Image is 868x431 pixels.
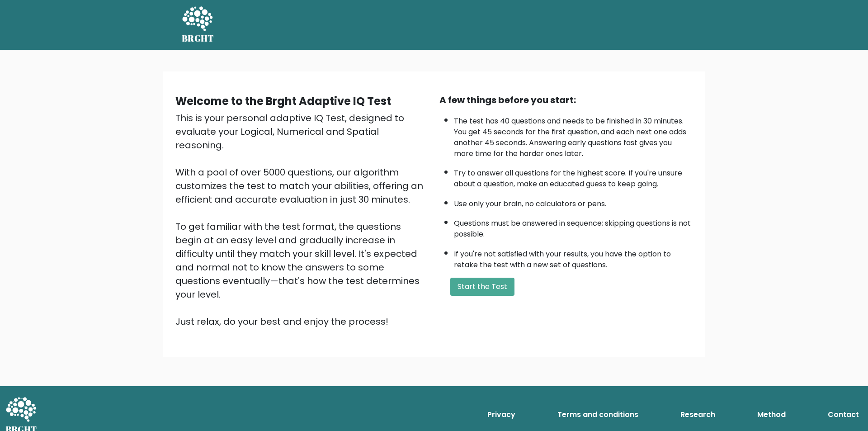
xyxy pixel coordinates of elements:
[454,213,693,240] li: Questions must be answered in sequence; skipping questions is not possible.
[454,194,693,209] li: Use only your brain, no calculators or pens.
[439,93,693,107] div: A few things before you start:
[450,278,514,296] button: Start the Test
[454,111,693,159] li: The test has 40 questions and needs to be finished in 30 minutes. You get 45 seconds for the firs...
[454,163,693,189] li: Try to answer all questions for the highest score. If you're unsure about a question, make an edu...
[182,33,214,44] h5: BRGHT
[554,406,642,424] a: Terms and conditions
[175,94,391,109] b: Welcome to the Brght Adaptive IQ Test
[175,111,429,328] div: This is your personal adaptive IQ Test, designed to evaluate your Logical, Numerical and Spatial ...
[677,406,719,424] a: Research
[454,244,693,270] li: If you're not satisfied with your results, you have the option to retake the test with a new set ...
[484,406,519,424] a: Privacy
[182,4,214,46] a: BRGHT
[754,406,789,424] a: Method
[824,406,863,424] a: Contact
